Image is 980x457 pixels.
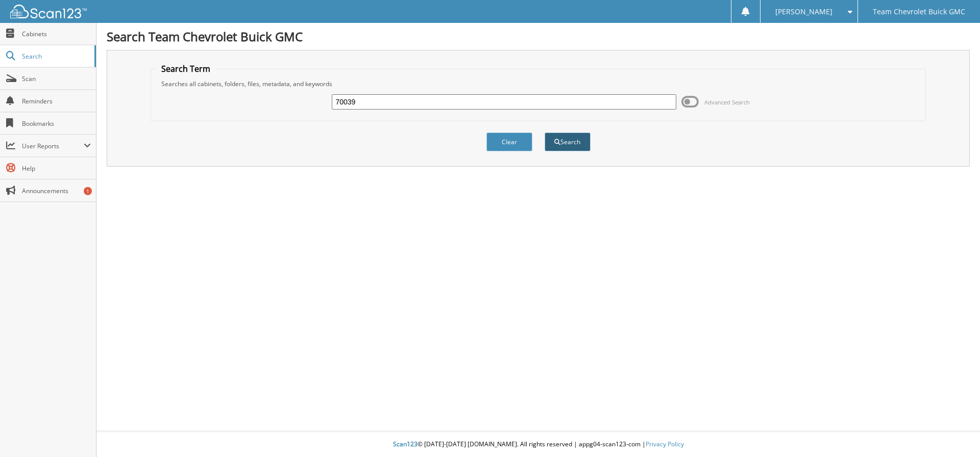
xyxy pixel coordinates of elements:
span: [PERSON_NAME] [775,9,832,15]
iframe: Chat Widget [929,408,980,457]
a: Privacy Policy [646,440,684,448]
button: Search [545,132,591,151]
span: Search [22,52,89,61]
span: Announcements [22,186,91,195]
legend: Search Term [156,63,215,74]
span: Advanced Search [704,98,750,106]
div: Searches all cabinets, folders, files, metadata, and keywords [156,79,921,88]
span: Help [22,164,91,173]
span: Reminders [22,97,91,105]
span: Cabinets [22,30,91,38]
button: Clear [486,132,532,151]
div: 1 [84,187,92,195]
span: Team Chevrolet Buick GMC [873,9,965,15]
div: © [DATE]-[DATE] [DOMAIN_NAME]. All rights reserved | appg04-scan123-com | [96,432,980,457]
span: Scan [22,74,91,83]
span: Scan123 [393,440,418,448]
span: Bookmarks [22,119,91,128]
span: User Reports [22,142,84,150]
h1: Search Team Chevrolet Buick GMC [107,28,970,45]
img: scan123-logo-white.svg [10,5,87,18]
